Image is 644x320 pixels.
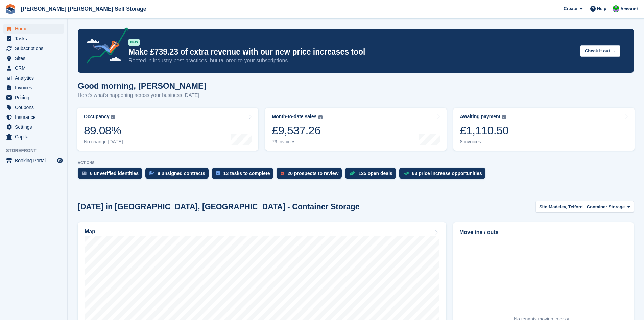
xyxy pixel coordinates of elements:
a: menu [3,54,64,63]
a: 125 open deals [345,168,399,183]
span: CRM [15,63,55,73]
div: 89.08% [84,124,123,137]
a: [PERSON_NAME] [PERSON_NAME] Self Storage [18,3,149,15]
span: Coupons [15,103,55,112]
a: 63 price increase opportunities [399,168,489,183]
a: Awaiting payment £1,110.50 8 invoices [453,108,635,151]
a: 6 unverified identities [78,168,145,183]
div: 13 tasks to complete [223,171,270,176]
a: 20 prospects to review [277,168,345,183]
a: menu [3,132,64,142]
img: icon-info-grey-7440780725fd019a000dd9b08b2336e03edf1995a4989e88bcd33f0948082b44.svg [502,115,506,119]
div: Occupancy [84,114,109,120]
div: 125 open deals [358,171,392,176]
span: Subscriptions [15,44,55,53]
span: Madeley, Telford - Container Storage [549,204,625,210]
span: Site: [539,204,549,210]
p: Make £739.23 of extra revenue with our new price increases tool [128,47,575,57]
span: Home [15,24,55,34]
button: Check it out → [580,45,620,57]
div: No change [DATE] [84,139,123,145]
span: Analytics [15,73,55,83]
div: Month-to-date sales [272,114,316,120]
a: menu [3,112,64,122]
img: contract_signature_icon-13c848040528278c33f63329250d36e43548de30e8caae1d1a13099fd9432cc5.svg [149,171,154,175]
div: 20 prospects to review [287,171,338,176]
div: 6 unverified identities [90,171,139,176]
img: deal-1b604bf984904fb50ccaf53a9ad4b4a5d6e5aea283cecdc64d6e3604feb123c2.svg [349,171,355,176]
a: menu [3,122,64,132]
img: price_increase_opportunities-93ffe204e8149a01c8c9dc8f82e8f89637d9d84a8eef4429ea346261dce0b2c0.svg [403,172,409,175]
span: Pricing [15,93,55,102]
div: 79 invoices [272,139,322,145]
a: menu [3,44,64,53]
h1: Good morning, [PERSON_NAME] [78,81,206,90]
div: Awaiting payment [460,114,501,120]
h2: [DATE] in [GEOGRAPHIC_DATA], [GEOGRAPHIC_DATA] - Container Storage [78,202,360,211]
img: task-75834270c22a3079a89374b754ae025e5fb1db73e45f91037f5363f120a921f8.svg [216,171,220,175]
a: menu [3,24,64,34]
div: 8 invoices [460,139,509,145]
span: Booking Portal [15,156,55,165]
a: Month-to-date sales £9,537.26 79 invoices [265,108,446,151]
a: Occupancy 89.08% No change [DATE] [77,108,258,151]
span: Account [620,6,638,13]
img: verify_identity-adf6edd0f0f0b5bbfe63781bf79b02c33cf7c696d77639b501bdc392416b5a36.svg [82,171,87,175]
a: menu [3,34,64,43]
button: Site: Madeley, Telford - Container Storage [535,201,634,212]
span: Settings [15,122,55,132]
div: £1,110.50 [460,124,509,137]
a: menu [3,103,64,112]
span: Help [597,5,606,12]
a: Preview store [56,156,64,165]
span: Sites [15,54,55,63]
a: 13 tasks to complete [212,168,277,183]
img: icon-info-grey-7440780725fd019a000dd9b08b2336e03edf1995a4989e88bcd33f0948082b44.svg [111,115,115,119]
a: 8 unsigned contracts [145,168,212,183]
img: price-adjustments-announcement-icon-8257ccfd72463d97f412b2fc003d46551f7dbcb40ab6d574587a9cd5c0d94... [81,27,128,66]
span: Storefront [6,147,67,154]
p: Rooted in industry best practices, but tailored to your subscriptions. [128,57,575,64]
span: Capital [15,132,55,142]
div: NEW [128,39,140,46]
p: Here's what's happening across your business [DATE] [78,91,206,99]
div: 63 price increase opportunities [412,171,482,176]
span: Create [564,5,577,12]
span: Insurance [15,112,55,122]
img: icon-info-grey-7440780725fd019a000dd9b08b2336e03edf1995a4989e88bcd33f0948082b44.svg [318,115,323,119]
div: 8 unsigned contracts [158,171,205,176]
a: menu [3,93,64,102]
a: menu [3,73,64,83]
span: Tasks [15,34,55,43]
img: stora-icon-8386f47178a22dfd0bd8f6a31ec36ba5ce8667c1dd55bd0f319d3a0aa187defe.svg [5,4,16,14]
img: Tom Spickernell [613,5,619,12]
h2: Map [85,229,95,235]
div: £9,537.26 [272,124,322,137]
a: menu [3,156,64,165]
a: menu [3,83,64,92]
span: Invoices [15,83,55,92]
h2: Move ins / outs [459,228,627,236]
p: ACTIONS [78,161,634,165]
img: prospect-51fa495bee0391a8d652442698ab0144808aea92771e9ea1ae160a38d050c398.svg [281,171,284,175]
a: menu [3,63,64,73]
